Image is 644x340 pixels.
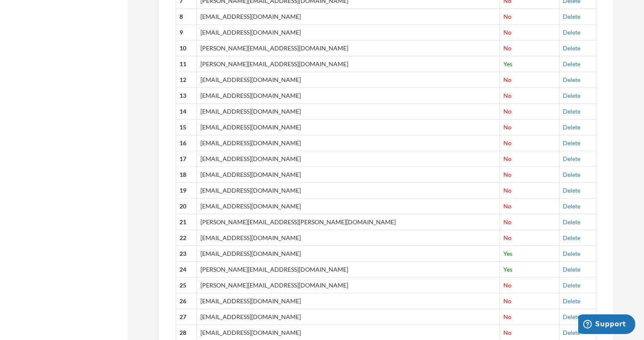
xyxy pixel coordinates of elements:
a: Delete [563,60,580,67]
a: Delete [563,13,580,20]
span: No [503,187,512,194]
a: Delete [563,218,580,226]
th: 10 [176,41,197,56]
td: [PERSON_NAME][EMAIL_ADDRESS][DOMAIN_NAME] [197,41,500,56]
td: [PERSON_NAME][EMAIL_ADDRESS][PERSON_NAME][DOMAIN_NAME] [197,214,500,230]
td: [EMAIL_ADDRESS][DOMAIN_NAME] [197,230,500,246]
th: 16 [176,135,197,151]
a: Delete [563,313,580,320]
span: No [503,171,512,178]
span: No [503,297,512,305]
a: Delete [563,250,580,257]
td: [EMAIL_ADDRESS][DOMAIN_NAME] [197,246,500,261]
span: No [503,92,512,99]
span: No [503,218,512,226]
td: [EMAIL_ADDRESS][DOMAIN_NAME] [197,25,500,41]
a: Delete [563,297,580,305]
th: 9 [176,25,197,41]
td: [EMAIL_ADDRESS][DOMAIN_NAME] [197,183,500,199]
span: Yes [503,60,512,67]
td: [PERSON_NAME][EMAIL_ADDRESS][DOMAIN_NAME] [197,277,500,293]
th: 21 [176,214,197,230]
span: No [503,44,512,52]
a: Delete [563,92,580,99]
td: [EMAIL_ADDRESS][DOMAIN_NAME] [197,9,500,25]
th: 23 [176,246,197,261]
a: Delete [563,266,580,273]
span: No [503,329,512,336]
th: 20 [176,199,197,214]
a: Delete [563,171,580,178]
span: Yes [503,266,512,273]
th: 19 [176,183,197,199]
th: 22 [176,230,197,246]
a: Delete [563,155,580,162]
a: Delete [563,139,580,147]
span: No [503,234,512,241]
th: 25 [176,277,197,293]
a: Delete [563,187,580,194]
span: No [503,281,512,289]
td: [EMAIL_ADDRESS][DOMAIN_NAME] [197,135,500,151]
th: 26 [176,293,197,309]
a: Delete [563,281,580,289]
a: Delete [563,44,580,52]
th: 8 [176,9,197,25]
a: Delete [563,234,580,241]
span: No [503,29,512,36]
td: [EMAIL_ADDRESS][DOMAIN_NAME] [197,120,500,135]
span: No [503,155,512,162]
span: No [503,76,512,83]
span: No [503,13,512,20]
th: 27 [176,309,197,325]
td: [EMAIL_ADDRESS][DOMAIN_NAME] [197,104,500,120]
td: [EMAIL_ADDRESS][DOMAIN_NAME] [197,151,500,167]
span: No [503,202,512,210]
a: Delete [563,29,580,36]
a: Delete [563,202,580,210]
a: Delete [563,76,580,83]
span: No [503,123,512,131]
th: 14 [176,104,197,120]
a: Delete [563,108,580,115]
th: 12 [176,72,197,88]
td: [EMAIL_ADDRESS][DOMAIN_NAME] [197,293,500,309]
th: 17 [176,151,197,167]
td: [PERSON_NAME][EMAIL_ADDRESS][DOMAIN_NAME] [197,261,500,277]
td: [EMAIL_ADDRESS][DOMAIN_NAME] [197,72,500,88]
a: Delete [563,123,580,131]
td: [EMAIL_ADDRESS][DOMAIN_NAME] [197,309,500,325]
iframe: Opens a widget where you can chat to one of our agents [578,314,635,336]
th: 24 [176,261,197,277]
td: [PERSON_NAME][EMAIL_ADDRESS][DOMAIN_NAME] [197,56,500,72]
th: 18 [176,167,197,183]
span: No [503,139,512,147]
td: [EMAIL_ADDRESS][DOMAIN_NAME] [197,199,500,214]
th: 15 [176,120,197,135]
td: [EMAIL_ADDRESS][DOMAIN_NAME] [197,88,500,104]
td: [EMAIL_ADDRESS][DOMAIN_NAME] [197,167,500,183]
a: Delete [563,329,580,336]
th: 11 [176,56,197,72]
span: Yes [503,250,512,257]
span: No [503,313,512,320]
th: 13 [176,88,197,104]
span: No [503,108,512,115]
